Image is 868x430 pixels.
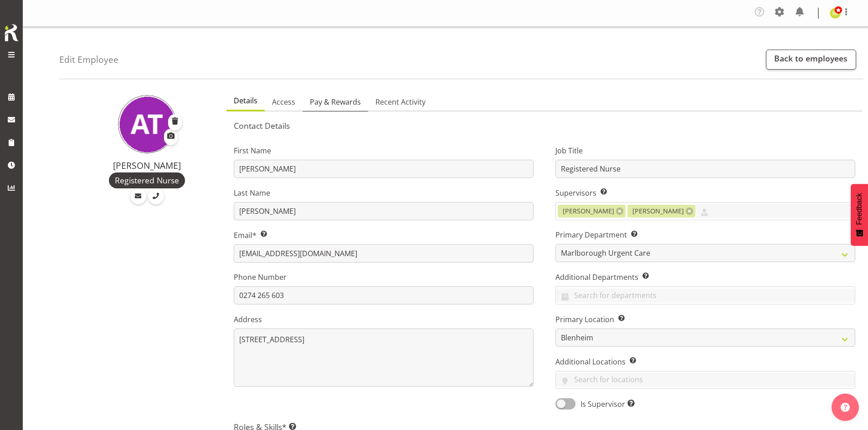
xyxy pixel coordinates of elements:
input: Search for departments [556,288,855,303]
input: Email Address [234,244,534,263]
input: Phone Number [234,286,534,304]
label: Additional Locations [555,356,855,367]
input: Job Title [555,160,855,178]
span: Access [272,96,295,107]
h5: Contact Details [234,121,855,131]
input: First Name [234,160,534,178]
label: Phone Number [234,272,534,283]
span: [PERSON_NAME] [563,206,614,216]
label: Supervisors [555,187,855,198]
button: Feedback - Show survey [851,184,868,246]
span: [PERSON_NAME] [632,206,684,216]
input: Search for locations [556,373,855,387]
a: Call Employee [148,188,164,204]
img: agnes-tyson11836.jpg [118,95,176,153]
span: Details [234,95,257,106]
span: Is Supervisor [575,399,635,410]
label: First Name [234,145,534,156]
label: Additional Departments [555,272,855,283]
label: Email* [234,230,534,241]
label: Job Title [555,145,855,156]
label: Primary Department [555,229,855,240]
label: Address [234,314,534,325]
span: Pay & Rewards [310,96,361,107]
img: sarah-edwards11800.jpg [830,8,841,19]
img: help-xxl-2.png [841,403,850,412]
span: Feedback [855,193,863,225]
input: Last Name [234,202,534,220]
h4: [PERSON_NAME] [78,161,216,171]
img: Rosterit icon logo [2,23,21,43]
a: Back to employees [766,50,856,70]
h4: Edit Employee [59,55,118,65]
span: Recent Activity [375,96,426,107]
label: Last Name [234,187,534,198]
label: Primary Location [555,314,855,325]
a: Email Employee [130,188,146,204]
span: Registered Nurse [115,174,179,186]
